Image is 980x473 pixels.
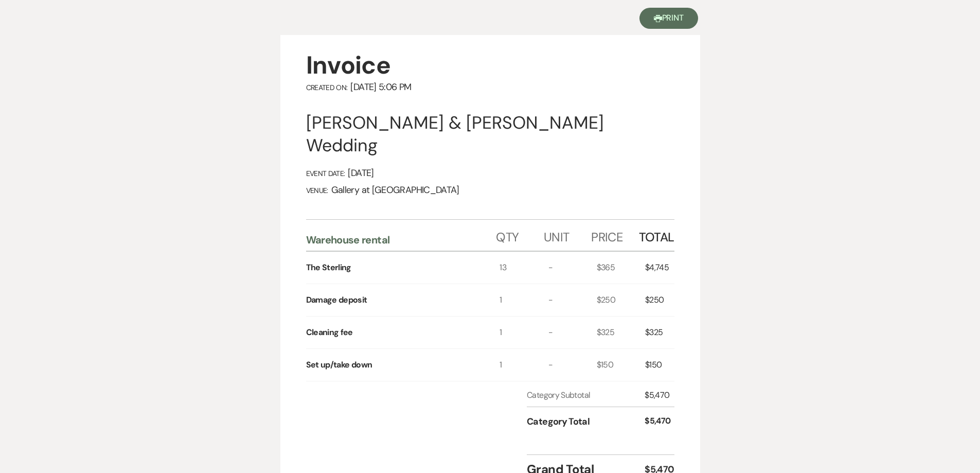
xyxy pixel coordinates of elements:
div: $250 [597,284,645,316]
div: Category Subtotal [527,389,645,401]
div: Category Total [527,415,645,429]
div: 1 [500,349,548,381]
div: - [548,252,597,284]
button: Print [639,8,699,29]
div: 1 [500,317,548,348]
div: $5,470 [645,389,674,401]
div: $5,470 [645,415,674,429]
div: $325 [645,317,674,348]
div: $150 [645,349,674,381]
div: - [548,317,597,348]
div: $150 [597,349,645,381]
div: $4,745 [645,252,674,284]
div: Damage deposit [306,294,367,306]
div: 1 [500,284,548,316]
div: Qty [496,220,543,251]
div: 13 [500,252,548,284]
div: Price [591,220,638,251]
div: - [548,349,597,381]
span: Event Date: [306,169,345,178]
div: $365 [597,252,645,284]
span: Created On: [306,83,348,92]
div: [PERSON_NAME] & [PERSON_NAME] Wedding [306,112,674,157]
div: Unit [544,220,591,251]
div: - [548,284,597,316]
div: $325 [597,317,645,348]
div: Invoice [306,49,674,81]
div: [DATE] [306,167,674,179]
div: Gallery at [GEOGRAPHIC_DATA] [306,184,674,196]
div: Warehouse rental [306,233,496,247]
span: Venue: [306,186,328,195]
div: The Sterling [306,261,351,274]
div: Set up/take down [306,359,372,371]
div: $250 [645,284,674,316]
div: Total [639,220,674,251]
div: [DATE] 5:06 PM [306,81,674,93]
div: Cleaning fee [306,326,353,339]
